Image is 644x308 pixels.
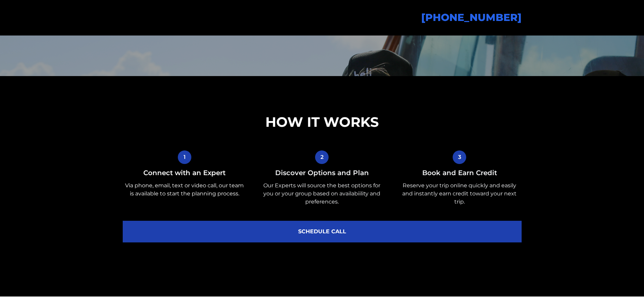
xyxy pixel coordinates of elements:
p: Via phone, email, text or video call, our team is available to start the planning process. [123,182,247,198]
p: Our Experts will source the best options for you or your group based on availabiility and prefere... [260,182,384,206]
button: 1 [178,150,191,164]
button: 3 [453,150,466,164]
h2: HOW IT WORKS [123,114,522,130]
h5: Book and Earn Credit [398,168,522,177]
a: SCHEDULE CALL [123,221,522,242]
p: Reserve your trip online quickly and easily and instantly earn credit toward your next trip. [398,182,522,206]
a: [PHONE_NUMBER] [421,11,522,24]
h5: Discover Options and Plan [260,168,384,177]
button: 2 [315,150,329,164]
h5: Connect with an Expert [123,168,247,177]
